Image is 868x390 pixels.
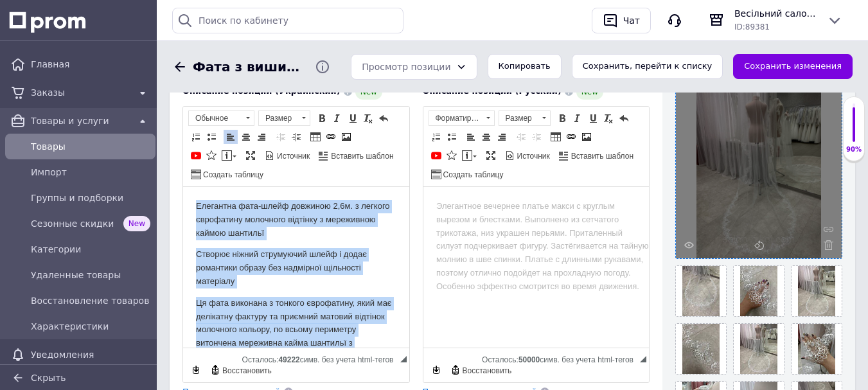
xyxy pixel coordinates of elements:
[244,148,258,163] a: Развернуть
[259,111,297,125] span: Размер
[601,111,616,125] a: Убрать форматирование
[571,111,585,125] a: Курсив (Ctrl+I)
[317,148,395,163] a: Вставить шаблон
[445,148,459,163] a: Вставить иконку
[324,130,338,144] a: Вставить/Редактировать ссылку (Ctrl+L)
[464,130,478,144] a: По левому краю
[586,111,600,125] a: Подчеркнутый (Ctrl+U)
[346,111,360,125] a: Подчеркнутый (Ctrl+U)
[308,130,323,144] a: Таблица
[242,352,400,364] div: Подсчет символов
[13,13,213,305] body: Визуальный текстовый редактор, F44F4C4D-2962-4FD8-BEEF-E97EB057CA50
[31,114,130,127] span: Товары и услуги
[844,145,864,154] div: 90%
[515,151,550,162] span: Источник
[484,148,498,163] a: Развернуть
[572,54,723,79] button: Сохранить, перейти к списку
[31,166,150,179] span: Импорт
[734,22,770,31] span: ID: 89381
[13,13,213,53] p: Елегантна фата-шлейф довжиною 2,6м. з легкого єврофатину молочного відтінку з мереживною каймою ш...
[31,217,118,230] span: Сезонные скидки
[429,148,443,163] a: Добавить видео с YouTube
[557,148,635,163] a: Вставить шаблон
[31,191,150,204] span: Группы и подборки
[569,151,633,162] span: Вставить шаблон
[263,148,312,163] a: Источник
[123,216,150,231] span: New
[224,130,238,144] a: По левому краю
[204,148,218,163] a: Вставить иконку
[204,130,218,144] a: Вставить / удалить маркированный список
[329,151,393,162] span: Вставить шаблон
[220,366,272,377] span: Восстановить
[189,130,203,144] a: Вставить / удалить нумерованный список
[13,110,213,270] p: Ця фата виконана з тонкого єврофатину, який має делікатну фактуру та приємний матовий відтінок мо...
[400,356,407,362] span: Перетащите для изменения размера
[31,86,130,99] span: Заказы
[555,111,569,125] a: Полужирный (Ctrl+B)
[429,111,482,125] span: Форматирование
[499,111,551,126] a: Размер
[549,130,563,144] a: Таблица
[220,148,238,163] a: Вставить сообщение
[189,363,203,377] a: Сделать резервную копию сейчас
[482,352,640,364] div: Подсчет символов
[362,60,450,74] div: Просмотр позиции
[448,363,514,377] a: Восстановить
[617,111,631,125] a: Отменить (Ctrl+Z)
[239,130,253,144] a: По центру
[429,111,495,126] a: Форматирование
[580,130,594,144] a: Изображение
[189,148,203,163] a: Добавить видео с YouTube
[31,348,150,361] span: Уведомления
[479,130,493,144] a: По центру
[31,58,150,71] span: Главная
[189,111,242,125] span: Обычное
[274,130,288,144] a: Уменьшить отступ
[734,7,817,20] span: Весільний салон «[PERSON_NAME]»
[330,111,344,125] a: Курсив (Ctrl+I)
[621,11,642,30] div: Чат
[208,363,274,377] a: Восстановить
[461,366,512,377] span: Восстановить
[429,363,443,377] a: Сделать резервную копию сейчас
[183,187,409,348] iframe: Визуальный текстовый редактор, F44F4C4D-2962-4FD8-BEEF-E97EB057CA50
[488,54,562,79] button: Копировать
[564,130,578,144] a: Вставить/Редактировать ссылку (Ctrl+L)
[201,170,263,181] span: Создать таблицу
[640,356,646,362] span: Перетащите для изменения размера
[189,167,265,181] a: Создать таблицу
[254,130,269,144] a: По правому краю
[31,294,150,307] span: Восстановление товаров
[529,130,544,144] a: Увеличить отступ
[258,111,310,126] a: Размер
[514,130,528,144] a: Уменьшить отступ
[361,111,375,125] a: Убрать форматирование
[339,130,353,144] a: Изображение
[193,58,305,76] span: Фата з вишивкою № 1521 (1,5*2 м) подовжена бежева
[13,61,213,101] p: Створює ніжний струмуючий шлейф і додає романтики образу без надмірної щільності матеріалу
[275,151,310,162] span: Источник
[503,148,552,163] a: Источник
[31,269,150,281] span: Удаленные товары
[31,140,150,153] span: Товары
[172,8,403,33] input: Поиск по кабинету
[429,167,506,181] a: Создать таблицу
[188,111,254,126] a: Обычное
[592,8,651,33] button: Чат
[289,130,303,144] a: Увеличить отступ
[843,96,865,161] div: 90% Качество заполнения
[441,170,504,181] span: Создать таблицу
[315,111,329,125] a: Полужирный (Ctrl+B)
[733,54,853,79] button: Сохранить изменения
[423,187,650,348] iframe: Визуальный текстовый редактор, 0A473B1A-5004-4FCE-BA63-87FEBE8CB70F
[460,148,479,163] a: Вставить сообщение
[445,130,459,144] a: Вставить / удалить маркированный список
[31,373,66,383] span: Скрыть
[499,111,538,125] span: Размер
[429,130,443,144] a: Вставить / удалить нумерованный список
[518,355,540,364] span: 50000
[495,130,509,144] a: По правому краю
[278,355,299,364] span: 49222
